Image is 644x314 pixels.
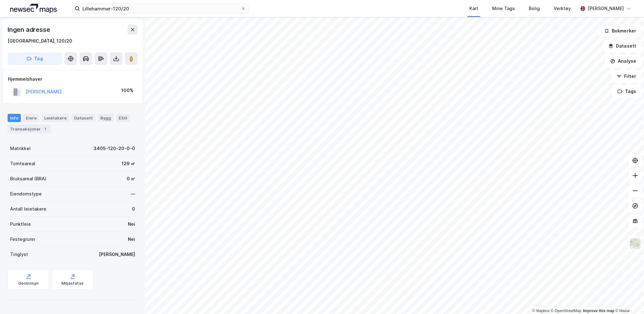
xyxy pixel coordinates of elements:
div: Nei [128,220,135,228]
div: 100% [121,87,134,94]
div: ESG [116,114,130,122]
div: Bruksareal (BRA) [10,175,46,183]
div: Eiendomstype [10,190,42,198]
div: Ingen adresse [8,25,51,35]
div: Eiere [23,114,39,122]
div: Geoinnsyn [18,281,39,286]
div: Festegrunn [10,235,35,243]
button: Analyse [605,55,641,67]
button: Tag [8,52,62,65]
button: Datasett [603,40,641,52]
div: Bolig [529,5,540,12]
div: [PERSON_NAME] [99,251,135,258]
button: Tags [612,85,641,98]
div: Tinglyst [10,251,28,258]
div: 1 [42,126,48,132]
div: 0 ㎡ [127,175,135,183]
div: Punktleie [10,220,31,228]
div: [PERSON_NAME] [588,5,624,12]
div: [GEOGRAPHIC_DATA], 120/20 [8,37,72,45]
button: Bokmerker [599,25,641,37]
img: Z [629,238,641,250]
div: Bygg [98,114,114,122]
div: Leietakere [42,114,69,122]
a: Mapbox [532,309,550,313]
div: Info [8,114,21,122]
div: Verktøy [554,5,571,12]
div: 0 [132,205,135,213]
input: Søk på adresse, matrikkel, gårdeiere, leietakere eller personer [80,4,241,13]
iframe: Chat Widget [612,284,644,314]
div: Transaksjoner [8,125,51,133]
button: Filter [611,70,641,83]
div: Hjemmelshaver [8,75,137,83]
a: Improve this map [583,309,614,313]
img: logo.a4113a55bc3d86da70a041830d287a7e.svg [10,4,57,13]
div: 129 ㎡ [122,160,135,167]
div: Datasett [72,114,95,122]
div: Kontrollprogram for chat [612,284,644,314]
div: Mine Tags [492,5,515,12]
a: OpenStreetMap [551,309,581,313]
div: 3405-120-20-0-0 [93,145,135,152]
div: — [131,190,135,198]
div: Nei [128,235,135,243]
div: Miljøstatus [62,281,84,286]
div: Antall leietakere [10,205,46,213]
div: Tomteareal [10,160,35,167]
div: Matrikkel [10,145,31,152]
div: Kart [469,5,478,12]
